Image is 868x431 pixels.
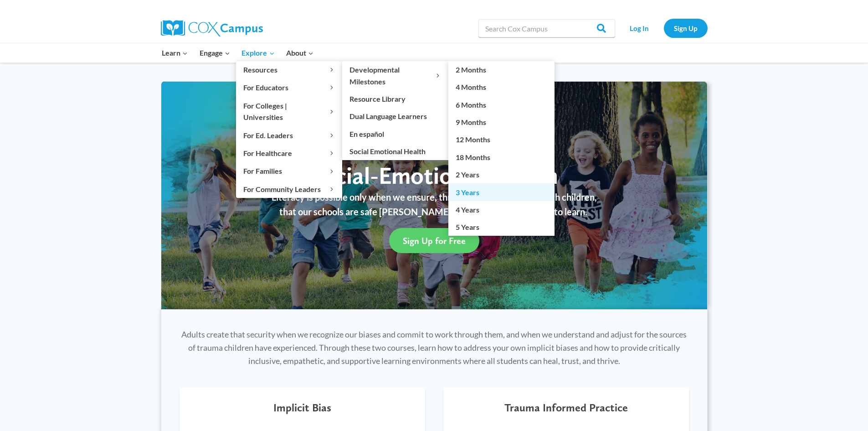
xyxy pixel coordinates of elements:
button: Child menu of For Families [236,162,342,180]
button: Child menu of Explore [236,43,281,62]
button: Child menu of For Community Leaders [236,180,342,197]
button: Child menu of About [280,43,319,62]
a: 2 Months [448,61,555,78]
button: Child menu of For Colleges | Universities [236,97,342,126]
a: 9 Months [448,114,555,131]
span: that our schools are safe [PERSON_NAME] where every child is free to learn. [279,206,587,217]
a: Sign Up for Free [389,228,479,253]
a: Social Emotional Health [342,143,448,160]
a: En español [342,125,448,142]
button: Child menu of Developmental Milestones [342,61,448,90]
p: Adults create that security when we recognize our biases and commit to work through them, and whe... [180,328,689,367]
a: Resource Library [342,90,448,108]
button: Child menu of Learn [156,43,194,62]
nav: Secondary Navigation [620,19,708,37]
button: Child menu of Engage [194,43,236,62]
a: 12 Months [448,131,555,148]
a: 5 Years [448,218,555,236]
a: Sign Up [664,19,708,37]
input: Search Cox Campus [478,19,615,37]
a: 4 Months [448,78,555,96]
img: Cox Campus [161,20,263,36]
a: 2 Years [448,166,555,183]
a: Log In [620,19,659,37]
a: 4 Years [448,201,555,218]
button: Child menu of For Educators [236,79,342,96]
button: Child menu of Resources [236,61,342,78]
h5: Implicit Bias [273,401,331,415]
button: Child menu of For Healthcare [236,145,342,162]
span: Literacy is possible only when we ensure, through our relationships with children, [272,192,597,203]
nav: Primary Navigation [156,43,319,62]
a: 3 Years [448,183,555,201]
span: Social-Emotional Health [310,161,558,190]
button: Child menu of For Ed. Leaders [236,126,342,144]
span: Sign Up for Free [403,235,466,246]
a: Dual Language Learners [342,108,448,125]
a: 18 Months [448,148,555,166]
h5: Trauma Informed Practice [504,401,628,415]
a: 6 Months [448,96,555,113]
